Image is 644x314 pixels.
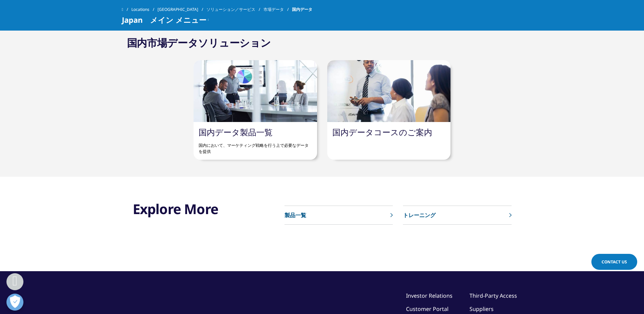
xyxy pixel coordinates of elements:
[199,137,312,155] p: 国内において、マーケティング戦略を行う上で必要なデータを提供
[403,211,436,219] p: トレーニング
[127,36,271,50] h2: 国内市場データソリューション
[406,292,453,299] a: Investor Relations
[602,259,627,265] span: Contact Us
[133,200,246,217] h3: Explore More
[403,206,511,225] a: トレーニング
[206,3,263,16] a: ソリューション／サービス
[284,211,306,219] p: 製品一覧
[122,16,206,24] span: Japan メイン メニュー
[158,3,206,16] a: [GEOGRAPHIC_DATA]
[284,206,393,225] a: 製品一覧
[332,126,432,138] a: 国内データコースのご案内
[263,3,292,16] a: 市場データ
[199,126,273,138] a: 国内データ製品一覧
[406,305,448,313] a: Customer Portal
[591,254,637,270] a: Contact Us
[470,305,494,313] a: Suppliers
[6,294,23,311] button: 優先設定センターを開く
[292,3,312,16] span: 国内データ
[470,292,517,299] a: Third-Party Access
[131,3,158,16] a: Locations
